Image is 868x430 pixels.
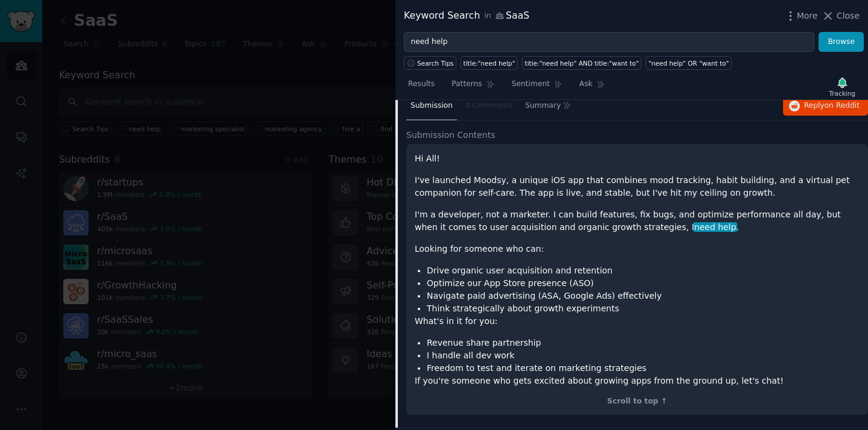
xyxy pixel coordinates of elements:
[415,152,860,165] p: Hi All!
[484,11,491,22] span: in
[415,243,860,255] p: Looking for someone who can:
[508,75,567,99] a: Sentiment
[415,174,860,199] p: I've launched Moodsy, a unique iOS app that combines mood tracking, habit building, and a virtual...
[415,375,860,387] p: If you're someone who gets excited about growing apps from the ground up, let's chat!
[825,74,860,99] button: Tracking
[451,79,482,90] span: Patterns
[404,32,814,52] input: Try a keyword related to your business
[447,75,498,99] a: Patterns
[464,59,515,67] div: title:"need help"
[404,75,439,99] a: Results
[525,101,561,111] span: Summary
[461,56,518,70] a: title:"need help"
[427,362,860,375] li: Freedom to test and iterate on marketing strategies
[522,56,641,70] a: title:"need help" AND title:"want to"
[410,101,453,111] span: Submission
[408,79,435,90] span: Results
[404,56,456,70] button: Search Tips
[579,79,593,90] span: Ask
[415,208,860,234] p: I'm a developer, not a marketer. I can build features, fix bugs, and optimize performance all day...
[512,79,550,90] span: Sentiment
[575,75,609,99] a: Ask
[649,59,729,67] div: "need help" OR "want to"
[417,59,454,67] span: Search Tips
[784,10,818,22] button: More
[804,101,860,111] span: Reply
[404,8,529,23] div: Keyword Search SaaS
[829,89,855,98] div: Tracking
[427,290,860,302] li: Navigate paid advertising (ASA, Google Ads) effectively
[415,396,860,407] div: Scroll to top ↑
[797,10,818,22] span: More
[427,277,860,290] li: Optimize our App Store presence (ASO)
[525,59,639,67] div: title:"need help" AND title:"want to"
[427,349,860,362] li: I handle all dev work
[646,56,732,70] a: "need help" OR "want to"
[693,222,737,232] span: need help
[406,129,495,142] span: Submission Contents
[427,302,860,315] li: Think strategically about growth experiments
[837,10,860,22] span: Close
[427,264,860,277] li: Drive organic user acquisition and retention
[427,337,860,349] li: Revenue share partnership
[415,315,860,328] p: What's in it for you:
[825,101,860,110] span: on Reddit
[822,10,860,22] button: Close
[783,96,868,116] button: Replyon Reddit
[819,32,864,52] button: Browse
